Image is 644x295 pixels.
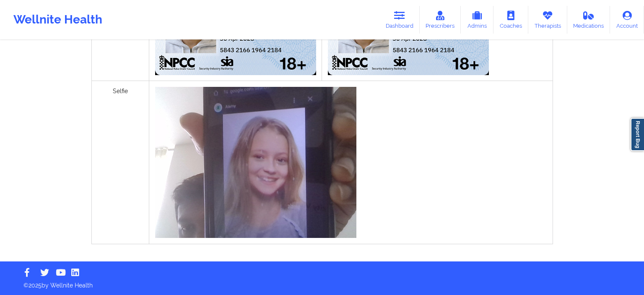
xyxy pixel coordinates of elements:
a: Therapists [528,6,567,34]
a: Account [610,6,644,34]
a: Medications [567,6,610,34]
p: © 2025 by Wellnite Health [18,275,626,290]
img: 0fa45de9-2f13-4931-9ffa-eb9f8a1b5766_chamathtestfer821_selfie_1755789264317.jpg [155,87,356,238]
div: Selfie [92,81,149,244]
a: Report Bug [631,118,644,151]
a: Coaches [493,6,528,34]
a: Prescribers [420,6,461,34]
a: Admins [461,6,493,34]
a: Dashboard [379,6,420,34]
